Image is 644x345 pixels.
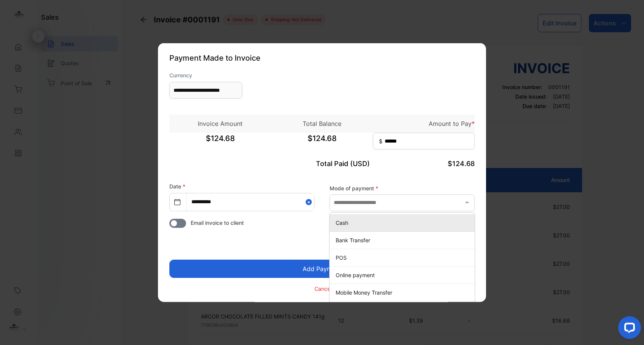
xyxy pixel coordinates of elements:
span: $124.68 [169,133,271,152]
p: Online payment [336,271,472,279]
button: Close [306,193,314,210]
p: Amount to Pay [373,119,475,128]
button: Add Payment [169,260,475,278]
span: $124.68 [448,160,475,168]
p: POS [336,253,472,261]
p: Total Balance [271,119,373,128]
span: Email invoice to client [191,219,244,227]
p: Invoice Amount [169,119,271,128]
iframe: LiveChat chat widget [612,313,644,345]
p: Cash [336,218,472,226]
p: Cancel [314,284,331,292]
label: Mode of payment [330,184,475,192]
p: Bank Transfer [336,236,472,244]
p: Mobile Money Transfer [336,288,472,296]
span: $ [379,137,382,145]
label: Date [169,183,185,190]
p: Total Paid (USD) [271,158,373,169]
label: Currency [169,71,242,79]
span: $124.68 [271,133,373,152]
p: Payment Made to Invoice [169,52,475,64]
